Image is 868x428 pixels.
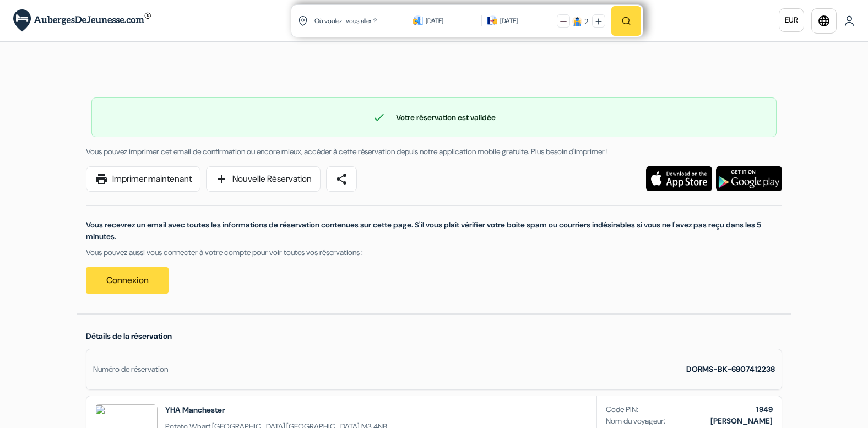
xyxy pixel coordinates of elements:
span: check [372,111,386,124]
div: [DATE] [426,15,476,26]
img: Téléchargez l'application gratuite [716,166,782,191]
a: Connexion [86,267,169,294]
img: Téléchargez l'application gratuite [646,166,712,191]
strong: DORMS-BK-6807412238 [686,364,775,374]
div: 2 [584,16,588,28]
span: Nom du voyageur: [606,415,665,427]
img: calendarIcon icon [413,15,423,25]
div: Numéro de réservation [93,364,168,375]
a: EUR [779,8,804,32]
img: User Icon [844,15,855,26]
a: share [326,166,357,192]
a: language [811,8,837,34]
span: Code PIN: [606,404,638,415]
b: [PERSON_NAME] [710,416,773,426]
a: printImprimer maintenant [86,166,200,192]
h2: YHA Manchester [165,404,387,415]
div: [DATE] [500,15,518,26]
span: share [335,172,348,186]
img: guest icon [572,17,582,26]
span: Vous pouvez imprimer cet email de confirmation ou encore mieux, accéder à cette réservation depui... [86,147,608,156]
img: minus [560,18,567,25]
p: Vous pouvez aussi vous connecter à votre compte pour voir toutes vos réservations : [86,247,782,258]
b: 1949 [756,404,773,414]
i: language [817,14,831,28]
img: location icon [298,16,308,26]
div: Votre réservation est validée [92,111,776,124]
span: print [95,172,108,186]
img: AubergesDeJeunesse.com [13,9,151,32]
span: add [215,172,228,186]
input: Ville, université ou logement [313,7,413,34]
span: Détails de la réservation [86,331,172,341]
p: Vous recevrez un email avec toutes les informations de réservation contenues sur cette page. S'il... [86,219,782,242]
img: calendarIcon icon [487,15,497,25]
a: addNouvelle Réservation [206,166,321,192]
img: plus [595,18,602,25]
